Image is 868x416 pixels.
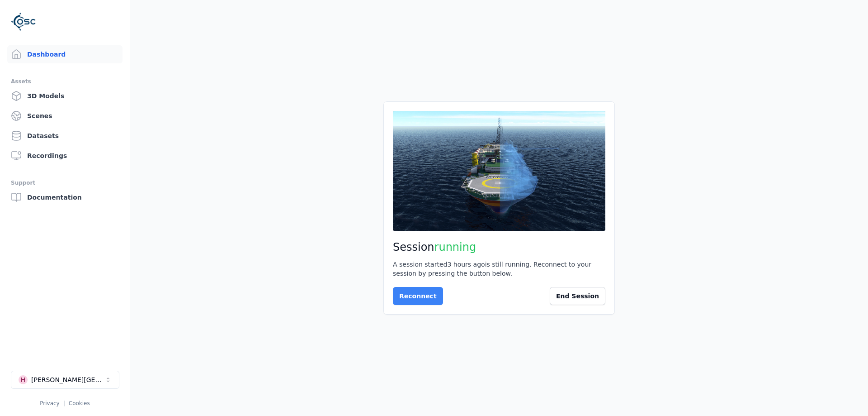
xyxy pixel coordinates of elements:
[11,371,119,389] button: Select a workspace
[7,107,123,125] a: Scenes
[7,87,123,105] a: 3D Models
[11,9,36,34] img: Logo
[7,147,123,165] a: Recordings
[434,241,476,253] span: running
[40,400,59,406] a: Privacy
[393,240,605,254] h2: Session
[63,400,65,406] span: |
[550,287,605,305] button: End Session
[7,45,123,63] a: Dashboard
[7,127,123,145] a: Datasets
[69,400,90,406] a: Cookies
[7,188,123,206] a: Documentation
[393,260,605,278] div: A session started 3 hours ago is still running. Reconnect to your session by pressing the button ...
[11,76,119,87] div: Assets
[393,287,443,305] button: Reconnect
[31,375,104,384] div: [PERSON_NAME][GEOGRAPHIC_DATA]
[11,177,119,188] div: Support
[19,375,28,384] div: H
